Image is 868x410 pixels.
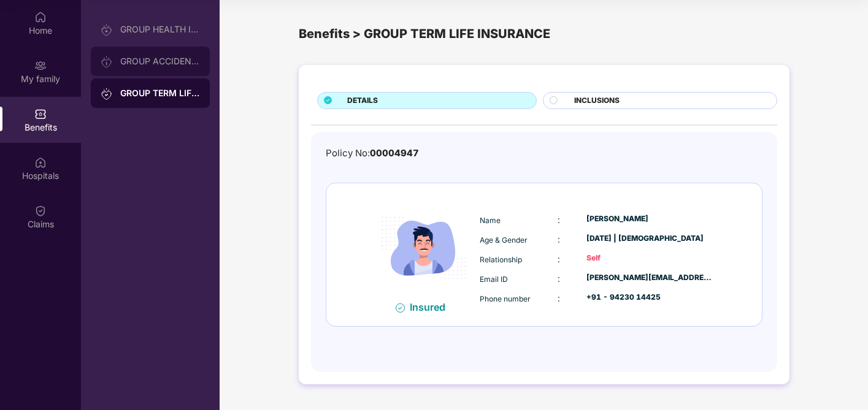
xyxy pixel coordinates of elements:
[586,292,713,303] div: +91 - 94230 14425
[480,255,522,264] span: Relationship
[396,303,405,313] img: svg+xml;base64,PHN2ZyB4bWxucz0iaHR0cDovL3d3dy53My5vcmcvMjAwMC9zdmciIHdpZHRoPSIxNiIgaGVpZ2h0PSIxNi...
[558,293,560,303] span: :
[586,272,713,284] div: [PERSON_NAME][EMAIL_ADDRESS][PERSON_NAME][DOMAIN_NAME]
[558,214,560,225] span: :
[34,156,47,169] img: svg+xml;base64,PHN2ZyBpZD0iSG9zcGl0YWxzIiB4bWxucz0iaHR0cDovL3d3dy53My5vcmcvMjAwMC9zdmciIHdpZHRoPS...
[558,234,560,245] span: :
[120,25,200,34] div: GROUP HEALTH INSURANCE
[410,301,453,313] div: Insured
[480,294,531,303] span: Phone number
[326,146,419,161] div: Policy No:
[34,11,47,23] img: svg+xml;base64,PHN2ZyBpZD0iSG9tZSIgeG1sbnM9Imh0dHA6Ly93d3cudzMub3JnLzIwMDAvc3ZnIiB3aWR0aD0iMjAiIG...
[586,213,713,225] div: [PERSON_NAME]
[101,88,113,100] img: svg+xml;base64,PHN2ZyB3aWR0aD0iMjAiIGhlaWdodD0iMjAiIHZpZXdCb3g9IjAgMCAyMCAyMCIgZmlsbD0ibm9uZSIgeG...
[371,196,476,300] img: icon
[558,273,560,284] span: :
[347,95,378,107] span: DETAILS
[480,275,508,284] span: Email ID
[480,235,528,245] span: Age & Gender
[34,108,47,120] img: svg+xml;base64,PHN2ZyBpZD0iQmVuZWZpdHMiIHhtbG5zPSJodHRwOi8vd3d3LnczLm9yZy8yMDAwL3N2ZyIgd2lkdGg9Ij...
[480,216,501,225] span: Name
[370,148,419,159] span: 00004947
[574,95,620,107] span: INCLUSIONS
[120,87,200,99] div: GROUP TERM LIFE INSURANCE
[558,254,560,264] span: :
[101,56,113,68] img: svg+xml;base64,PHN2ZyB3aWR0aD0iMjAiIGhlaWdodD0iMjAiIHZpZXdCb3g9IjAgMCAyMCAyMCIgZmlsbD0ibm9uZSIgeG...
[101,24,113,36] img: svg+xml;base64,PHN2ZyB3aWR0aD0iMjAiIGhlaWdodD0iMjAiIHZpZXdCb3g9IjAgMCAyMCAyMCIgZmlsbD0ibm9uZSIgeG...
[34,59,47,72] img: svg+xml;base64,PHN2ZyB3aWR0aD0iMjAiIGhlaWdodD0iMjAiIHZpZXdCb3g9IjAgMCAyMCAyMCIgZmlsbD0ibm9uZSIgeG...
[120,56,200,66] div: GROUP ACCIDENTAL INSURANCE
[299,25,789,44] div: Benefits > GROUP TERM LIFE INSURANCE
[586,233,713,245] div: [DATE] | [DEMOGRAPHIC_DATA]
[586,252,713,264] div: Self
[34,205,47,217] img: svg+xml;base64,PHN2ZyBpZD0iQ2xhaW0iIHhtbG5zPSJodHRwOi8vd3d3LnczLm9yZy8yMDAwL3N2ZyIgd2lkdGg9IjIwIi...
